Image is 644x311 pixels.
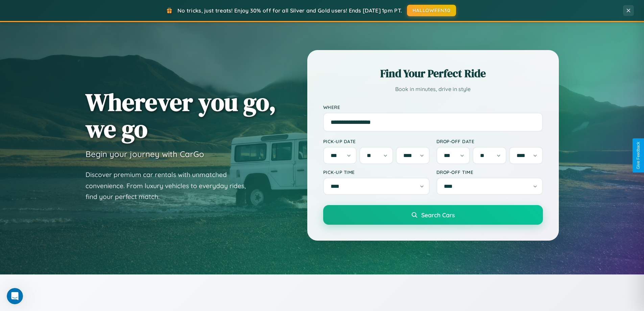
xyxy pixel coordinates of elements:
p: Book in minutes, drive in style [323,84,543,94]
h2: Find Your Perfect Ride [323,66,543,81]
p: Discover premium car rentals with unmatched convenience. From luxury vehicles to everyday rides, ... [86,169,255,202]
iframe: Intercom live chat [7,288,23,304]
button: HALLOWEEN30 [407,5,456,16]
span: Search Cars [421,211,455,219]
span: No tricks, just treats! Enjoy 30% off for all Silver and Gold users! Ends [DATE] 1pm PT. [177,7,402,14]
label: Where [323,104,543,110]
h1: Wherever you go, we go [86,89,276,142]
h3: Begin your journey with CarGo [86,149,204,159]
div: Give Feedback [636,142,641,169]
label: Drop-off Date [436,138,543,144]
label: Pick-up Time [323,169,430,175]
label: Drop-off Time [436,169,543,175]
button: Search Cars [323,205,543,225]
label: Pick-up Date [323,138,430,144]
